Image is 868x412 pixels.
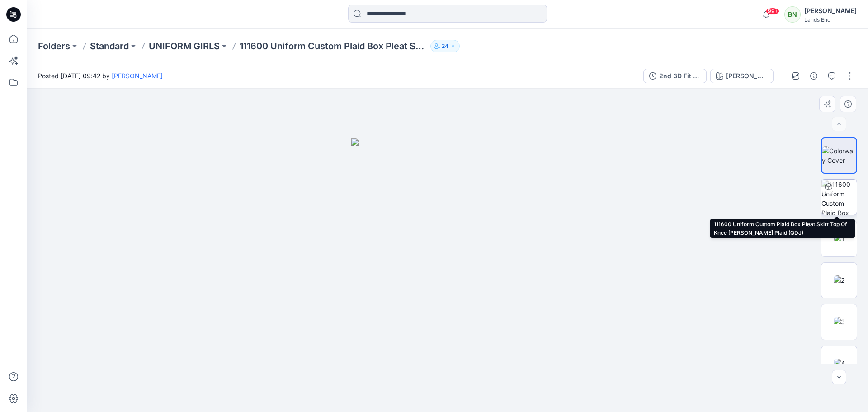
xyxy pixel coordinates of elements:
button: [PERSON_NAME] Plaid (QDJ) [710,69,774,83]
button: 2nd 3D Fit - [PERSON_NAME] Plaid (QDJ) [643,69,707,83]
a: Folders [38,40,70,52]
div: Lands End [804,16,857,23]
div: [PERSON_NAME] [804,5,857,16]
div: 2nd 3D Fit - [PERSON_NAME] Plaid (QDJ) [659,71,701,81]
div: BN [784,6,801,23]
button: 24 [430,40,460,52]
span: 99+ [766,8,779,15]
img: eyJhbGciOiJIUzI1NiIsImtpZCI6IjAiLCJzbHQiOiJzZXMiLCJ0eXAiOiJKV1QifQ.eyJkYXRhIjp7InR5cGUiOiJzdG9yYW... [351,138,544,412]
a: UNIFORM GIRLS [149,40,220,52]
img: 4 [834,359,845,368]
img: 2 [834,275,844,285]
span: Posted [DATE] 09:42 by [38,71,163,81]
img: 3 [834,317,845,327]
div: [PERSON_NAME] Plaid (QDJ) [726,71,768,81]
a: Standard [90,40,129,52]
a: [PERSON_NAME] [112,72,163,80]
p: 111600 Uniform Custom Plaid Box Pleat Skirt Top Of Knee [240,40,427,52]
img: Colorway Cover [822,146,856,165]
button: Details [807,69,821,83]
img: 1 [834,234,844,243]
img: 111600 Uniform Custom Plaid Box Pleat Skirt Top Of Knee Payton Plaid (QDJ) [821,180,857,215]
p: 24 [442,41,448,51]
